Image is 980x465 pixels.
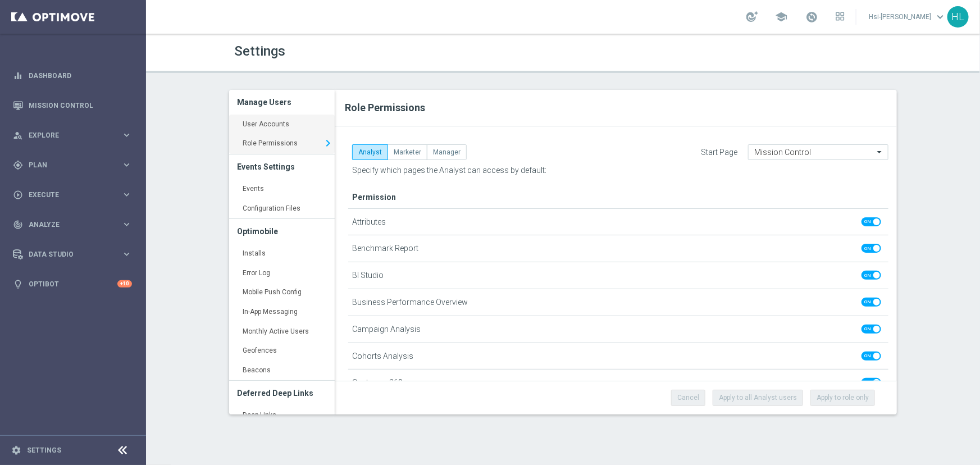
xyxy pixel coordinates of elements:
[235,43,555,60] h1: Settings
[27,447,61,454] a: Settings
[352,352,413,361] span: Cohorts Analysis
[352,298,468,307] span: Business Performance Overview
[229,302,335,322] a: In-App Messaging
[12,161,133,170] button: gps_fixed Plan keyboard_arrow_right
[238,219,326,244] h3: Optimobile
[29,162,121,168] span: Plan
[12,71,133,80] button: equalizer Dashboard
[229,322,335,342] a: Monthly Active Users
[13,249,121,259] div: Data Studio
[229,199,335,219] a: Configuration Files
[29,251,121,258] span: Data Studio
[352,244,418,253] span: Benchmark Report
[352,166,546,175] span: Specify which pages the Analyst can access by default:
[748,144,888,160] ng-select: Mission Control
[13,220,121,230] div: Analyze
[868,8,947,25] a: Hsi-[PERSON_NAME]keyboard_arrow_down
[13,190,23,200] i: play_circle_outline
[229,361,335,381] a: Beacons
[29,90,132,120] a: Mission Control
[13,269,132,299] div: Optibot
[947,6,969,28] div: HL
[13,220,23,230] i: track_changes
[121,189,132,200] i: keyboard_arrow_right
[229,134,335,154] a: Role Permissions
[321,135,335,152] i: keyboard_arrow_right
[934,11,946,23] span: keyboard_arrow_down
[229,244,335,264] a: Installs
[229,405,335,426] a: Deep Links
[13,279,23,289] i: lightbulb
[238,381,326,405] h3: Deferred Deep Links
[352,378,403,388] span: Customer 360
[12,250,133,259] button: Data Studio keyboard_arrow_right
[229,179,335,199] a: Events
[352,325,421,334] span: Campaign Analysis
[388,144,427,160] button: Marketer
[13,130,23,140] i: person_search
[229,263,335,284] a: Error Log
[121,249,132,259] i: keyboard_arrow_right
[13,160,121,170] div: Plan
[29,221,121,228] span: Analyze
[29,132,121,139] span: Explore
[352,271,384,280] span: BI Studio
[348,193,889,208] div: Permission
[11,445,21,455] i: settings
[713,390,803,405] button: Apply to all Analyst users
[29,61,132,90] a: Dashboard
[352,217,386,227] span: Attributes
[13,160,23,170] i: gps_fixed
[29,269,117,299] a: Optibot
[229,282,335,303] a: Mobile Push Config
[775,11,787,23] span: school
[229,115,335,135] a: User Accounts
[121,219,132,230] i: keyboard_arrow_right
[12,190,133,199] button: play_circle_outline Execute keyboard_arrow_right
[121,159,132,170] i: keyboard_arrow_right
[810,390,875,405] button: Apply to role only
[238,154,326,179] h3: Events Settings
[238,90,326,115] h3: Manage Users
[671,390,705,405] button: Cancel
[13,130,121,140] div: Explore
[12,220,133,229] button: track_changes Analyze keyboard_arrow_right
[13,71,23,81] i: equalizer
[12,280,133,289] button: lightbulb Optibot +10
[229,341,335,361] a: Geofences
[12,101,133,110] button: Mission Control
[701,148,737,157] label: Start Page
[345,101,884,115] h2: Role Permissions
[13,90,132,120] div: Mission Control
[121,130,132,140] i: keyboard_arrow_right
[12,131,133,140] button: person_search Explore keyboard_arrow_right
[13,190,121,200] div: Execute
[117,280,132,288] div: +10
[29,192,121,198] span: Execute
[427,144,467,160] button: Manager
[13,61,132,90] div: Dashboard
[352,144,388,160] button: Analyst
